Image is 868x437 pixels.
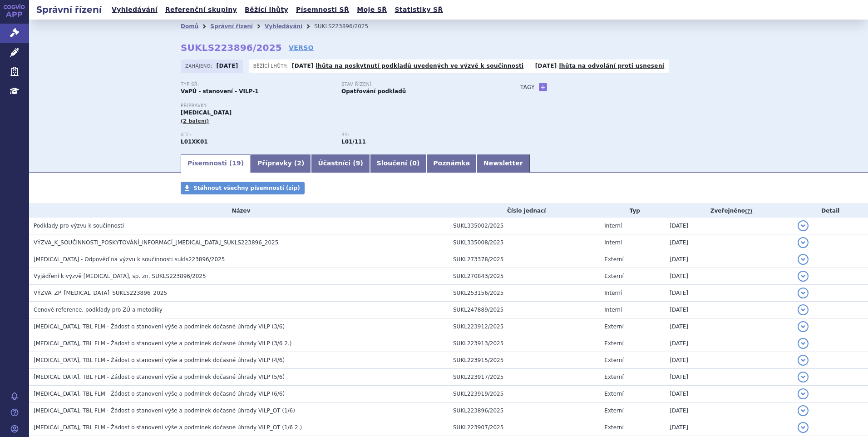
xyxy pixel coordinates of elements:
[449,352,600,369] td: SUKL223915/2025
[604,290,622,296] span: Interní
[217,63,238,69] strong: [DATE]
[181,42,282,53] strong: SUKLS223896/2025
[604,323,623,330] span: Externí
[34,323,285,330] span: LYNPARZA, TBL FLM - Žádost o stanovení výše a podmínek dočasné úhrady VILP (3/6)
[798,220,809,231] button: detail
[449,386,600,402] td: SUKL223919/2025
[292,63,314,69] strong: [DATE]
[292,62,524,70] p: -
[34,340,291,347] span: LYNPARZA, TBL FLM - Žádost o stanovení výše a podmínek dočasné úhrady VILP (3/6 2.)
[665,352,793,369] td: [DATE]
[798,405,809,416] button: detail
[798,288,809,298] button: detail
[449,369,600,386] td: SUKL223917/2025
[449,318,600,335] td: SUKL223912/2025
[449,419,600,436] td: SUKL223907/2025
[449,402,600,419] td: SUKL223896/2025
[604,407,623,414] span: Externí
[798,372,809,382] button: detail
[293,4,352,16] a: Písemnosti SŘ
[604,340,623,347] span: Externí
[745,208,752,214] abbr: (?)
[181,109,232,116] span: [MEDICAL_DATA]
[604,239,622,246] span: Interní
[793,204,868,218] th: Detail
[370,154,426,173] a: Sloučení (0)
[665,268,793,285] td: [DATE]
[34,407,295,414] span: LYNPARZA, TBL FLM - Žádost o stanovení výše a podmínek dočasné úhrady VILP_OT (1/6)
[449,285,600,302] td: SUKL253156/2025
[798,338,809,349] button: detail
[604,391,623,397] span: Externí
[34,374,285,380] span: LYNPARZA, TBL FLM - Žádost o stanovení výše a podmínek dočasné úhrady VILP (5/6)
[665,285,793,302] td: [DATE]
[449,268,600,285] td: SUKL270843/2025
[535,62,665,70] p: -
[604,374,623,380] span: Externí
[341,88,406,94] strong: Opatřování podkladů
[412,159,417,167] span: 0
[449,234,600,251] td: SUKL335008/2025
[798,355,809,366] button: detail
[341,132,493,138] p: RS:
[181,154,251,173] a: Písemnosti (19)
[34,307,163,313] span: Cenové reference, podklady pro ZÚ a metodiky
[314,20,380,33] li: SUKLS223896/2025
[181,23,198,30] a: Domů
[798,422,809,433] button: detail
[341,139,366,145] strong: olaparib tbl.
[392,4,445,16] a: Statistiky SŘ
[109,4,160,16] a: Vyhledávání
[665,419,793,436] td: [DATE]
[535,63,557,69] strong: [DATE]
[289,43,314,52] a: VERSO
[604,273,623,279] span: Externí
[354,4,390,16] a: Moje SŘ
[29,204,449,218] th: Název
[34,290,167,296] span: VÝZVA_ZP_LYNPARZA_SUKLS223896_2025
[181,88,259,94] strong: VaPÚ - stanovení - VILP-1
[665,335,793,352] td: [DATE]
[559,63,664,69] a: lhůta na odvolání proti usnesení
[449,251,600,268] td: SUKL273378/2025
[798,321,809,332] button: detail
[181,103,502,109] p: Přípravky:
[426,154,477,173] a: Poznámka
[798,271,809,282] button: detail
[210,23,253,30] a: Správní řízení
[604,223,622,229] span: Interní
[604,424,623,431] span: Externí
[232,159,241,167] span: 19
[665,251,793,268] td: [DATE]
[193,185,300,191] span: Stáhnout všechny písemnosti (zip)
[163,4,240,16] a: Referenční skupiny
[341,82,493,87] p: Stav řízení:
[665,386,793,402] td: [DATE]
[34,273,206,279] span: Vyjádření k výzvě LYNPARZA, sp. zn. SUKLS223896/2025
[449,302,600,318] td: SUKL247889/2025
[665,302,793,318] td: [DATE]
[604,307,622,313] span: Interní
[600,204,665,218] th: Typ
[798,237,809,248] button: detail
[181,132,332,138] p: ATC:
[34,256,225,263] span: LYNPARZA - Odpověď na výzvu k součinnosti sukls223896/2025
[665,234,793,251] td: [DATE]
[29,3,109,16] h2: Správní řízení
[316,63,524,69] a: lhůta na poskytnutí podkladů uvedených ve výzvě k součinnosti
[297,159,301,167] span: 2
[34,391,285,397] span: LYNPARZA, TBL FLM - Žádost o stanovení výše a podmínek dočasné úhrady VILP (6/6)
[356,159,360,167] span: 9
[604,256,623,263] span: Externí
[449,204,600,218] th: Číslo jednací
[181,118,209,124] span: (2 balení)
[477,154,530,173] a: Newsletter
[34,357,285,363] span: LYNPARZA, TBL FLM - Žádost o stanovení výše a podmínek dočasné úhrady VILP (4/6)
[665,402,793,419] td: [DATE]
[665,218,793,234] td: [DATE]
[798,388,809,399] button: detail
[251,154,311,173] a: Přípravky (2)
[798,304,809,315] button: detail
[242,4,291,16] a: Běžící lhůty
[181,139,208,145] strong: OLAPARIB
